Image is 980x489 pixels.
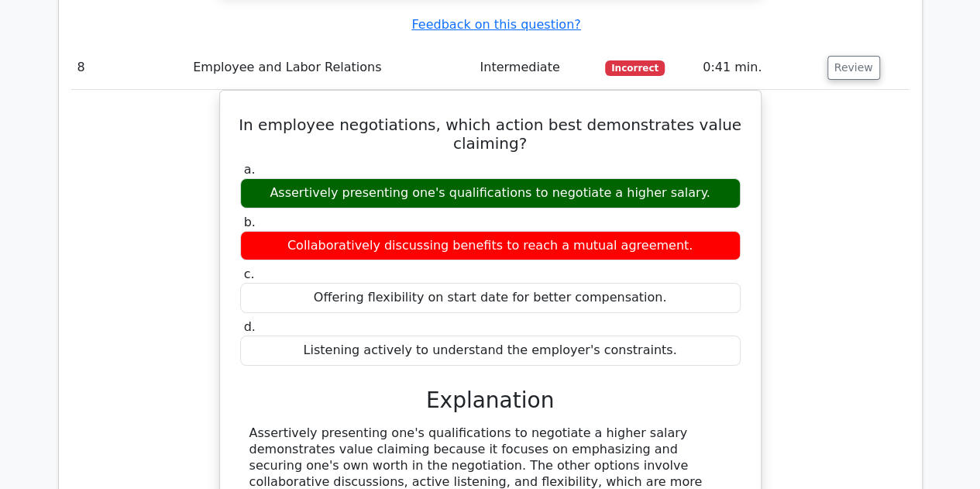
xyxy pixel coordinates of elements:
[411,17,580,32] a: Feedback on this question?
[827,56,880,80] button: Review
[244,267,255,281] span: c.
[240,336,741,366] div: Listening actively to understand the employer's constraints.
[244,319,256,334] span: d.
[605,60,665,76] span: Incorrect
[240,283,741,313] div: Offering flexibility on start date for better compensation.
[240,231,741,261] div: Collaboratively discussing benefits to reach a mutual agreement.
[473,46,599,90] td: Intermediate
[696,46,821,90] td: 0:41 min.
[249,387,731,414] h3: Explanation
[187,46,473,90] td: Employee and Labor Relations
[244,162,256,177] span: a.
[71,46,187,90] td: 8
[239,115,742,153] h5: In employee negotiations, which action best demonstrates value claiming?
[240,178,741,208] div: Assertively presenting one's qualifications to negotiate a higher salary.
[244,215,256,229] span: b.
